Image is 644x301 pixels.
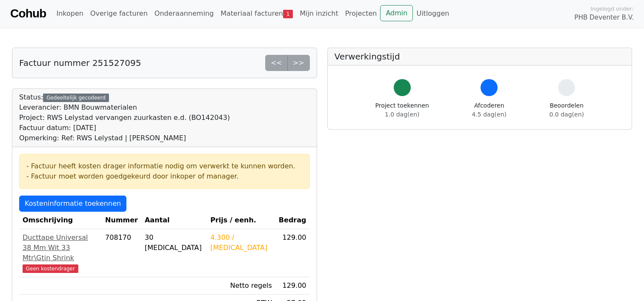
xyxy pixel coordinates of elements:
td: 129.00 [275,229,310,277]
div: - Factuur heeft kosten drager informatie nodig om verwerkt te kunnen worden. [26,161,303,171]
a: Inkopen [53,5,86,22]
span: Geen kostendrager [23,264,78,273]
a: Materiaal facturen1 [217,5,296,22]
a: Ducttape Universal 38 Mm Wit 33 Mtr\Gtin ShrinkGeen kostendrager [23,233,98,273]
th: Prijs / eenh. [207,212,275,229]
th: Aantal [141,212,207,229]
div: Project toekennen [375,101,429,119]
span: 1.0 dag(en) [385,111,419,118]
span: Ingelogd onder: [590,5,634,13]
span: PHB Deventer B.V. [574,13,634,23]
th: Bedrag [275,212,310,229]
span: 4.5 dag(en) [472,111,507,118]
div: Factuur datum: [DATE] [19,123,230,133]
span: 0.0 dag(en) [550,111,584,118]
div: Opmerking: Ref: RWS Lelystad | [PERSON_NAME] [19,133,230,143]
h5: Factuur nummer 251527095 [19,58,141,68]
td: 708170 [102,229,141,277]
th: Omschrijving [19,212,102,229]
div: Leverancier: BMN Bouwmaterialen [19,102,230,113]
a: Onderaanneming [151,5,217,22]
a: Projecten [342,5,381,22]
div: Ducttape Universal 38 Mm Wit 33 Mtr\Gtin Shrink [23,233,98,263]
a: Kosteninformatie toekennen [19,196,126,212]
a: Cohub [10,3,46,24]
div: 30 [MEDICAL_DATA] [145,233,203,253]
div: Afcoderen [472,101,507,119]
a: Admin [380,5,413,21]
a: Mijn inzicht [296,5,342,22]
td: 129.00 [275,277,310,295]
a: Overige facturen [87,5,151,22]
td: Netto regels [207,277,275,295]
div: Project: RWS Lelystad vervangen zuurkasten e.d. (BO142043) [19,113,230,123]
h5: Verwerkingstijd [335,51,625,62]
span: 1 [283,10,293,18]
div: - Factuur moet worden goedgekeurd door inkoper of manager. [26,171,303,182]
div: 4.300 / [MEDICAL_DATA] [210,233,272,253]
div: Gedeeltelijk gecodeerd [43,94,109,102]
div: Status: [19,92,230,143]
a: Uitloggen [413,5,452,22]
th: Nummer [102,212,141,229]
div: Beoordelen [550,101,584,119]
